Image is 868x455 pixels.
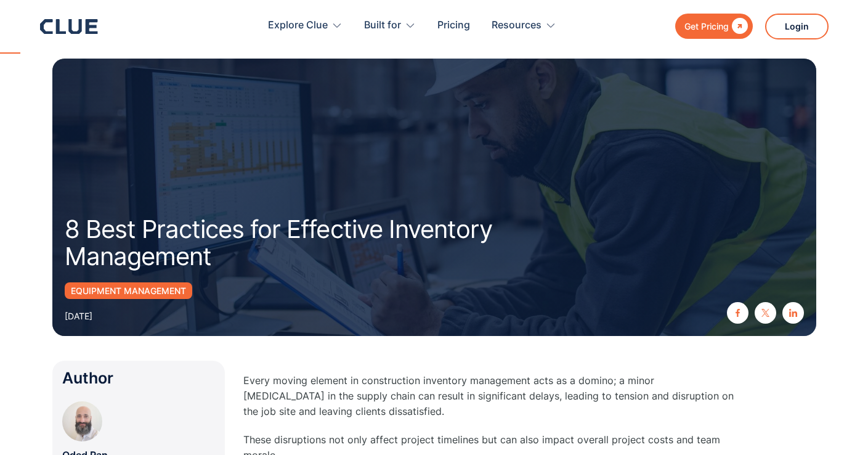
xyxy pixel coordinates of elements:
[761,309,769,317] img: twitter X icon
[437,6,470,45] a: Pricing
[62,401,102,441] img: Oded Ran
[734,309,742,317] img: facebook icon
[492,6,541,45] div: Resources
[65,282,192,299] a: Equipment Management
[268,6,343,45] div: Explore Clue
[364,6,401,45] div: Built for
[364,6,416,45] div: Built for
[765,14,829,39] a: Login
[684,18,729,34] div: Get Pricing
[675,14,753,39] a: Get Pricing
[729,18,748,34] div: 
[243,373,736,420] p: Every moving element in construction inventory management acts as a domino; a minor [MEDICAL_DATA...
[789,309,797,317] img: linkedin icon
[62,371,215,386] div: Author
[65,308,92,324] div: [DATE]
[65,216,582,270] h1: 8 Best Practices for Effective Inventory Management
[268,6,328,45] div: Explore Clue
[492,6,556,45] div: Resources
